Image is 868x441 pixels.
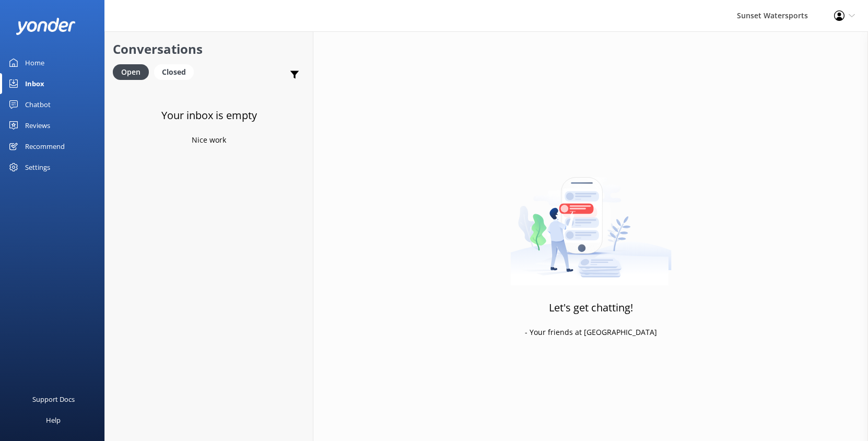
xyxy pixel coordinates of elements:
p: Nice work [192,134,226,146]
div: Support Docs [32,389,75,410]
img: artwork of a man stealing a conversation from at giant smartphone [510,155,672,286]
a: Open [113,66,154,77]
div: Recommend [25,136,65,157]
h3: Your inbox is empty [161,107,257,124]
div: Home [25,52,44,73]
h3: Let's get chatting! [549,299,633,316]
div: Open [113,64,149,80]
div: Chatbot [25,94,51,115]
div: Reviews [25,115,50,136]
a: Closed [154,66,199,77]
div: Inbox [25,73,44,94]
h2: Conversations [113,39,305,59]
div: Help [46,410,61,431]
p: - Your friends at [GEOGRAPHIC_DATA] [525,327,657,338]
div: Closed [154,64,194,80]
div: Settings [25,157,50,178]
img: yonder-white-logo.png [16,18,76,35]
